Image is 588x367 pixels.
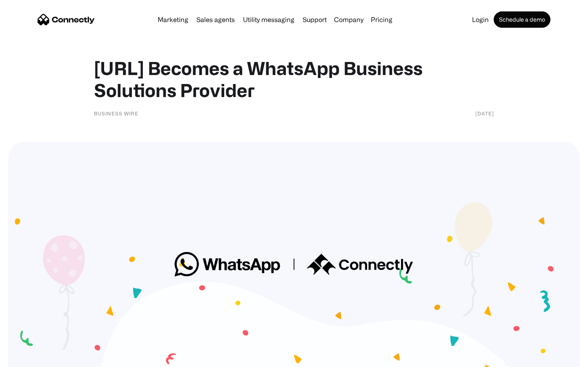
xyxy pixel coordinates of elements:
a: Schedule a demo [494,11,550,28]
a: Support [299,16,330,23]
h1: [URL] Becomes a WhatsApp Business Solutions Provider [94,57,494,101]
div: [DATE] [475,109,494,117]
div: Business Wire [94,109,138,117]
a: Pricing [367,16,396,23]
a: Marketing [154,16,192,23]
aside: Language selected: English [8,353,49,364]
a: Login [469,16,492,23]
a: Sales agents [193,16,238,23]
div: Company [334,14,363,25]
a: Utility messaging [240,16,298,23]
ul: Language list [16,353,49,364]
